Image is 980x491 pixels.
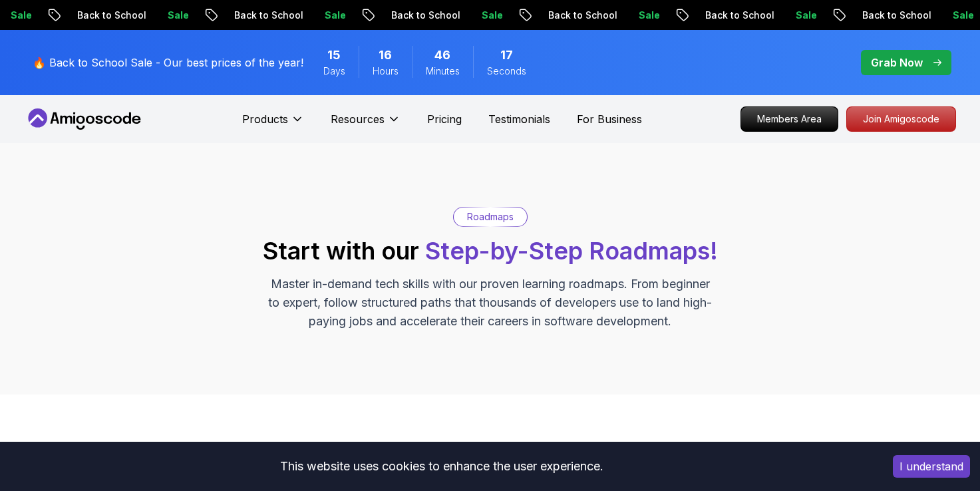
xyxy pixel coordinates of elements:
[488,111,550,127] a: Testimonials
[689,9,779,22] p: Back to School
[151,9,194,22] p: Sale
[847,107,955,131] p: Join Amigoscode
[532,9,622,22] p: Back to School
[434,46,450,65] span: 46 Minutes
[779,9,822,22] p: Sale
[500,46,513,65] span: 17 Seconds
[308,9,351,22] p: Sale
[425,236,718,265] span: Step-by-Step Roadmaps!
[267,275,714,331] p: Master in-demand tech skills with our proven learning roadmaps. From beginner to expert, follow s...
[323,65,345,78] span: Days
[740,106,838,132] a: Members Area
[375,9,465,22] p: Back to School
[846,9,936,22] p: Back to School
[327,46,341,65] span: 15 Days
[10,452,873,481] div: This website uses cookies to enhance the user experience.
[242,111,304,138] button: Products
[465,9,508,22] p: Sale
[331,111,401,138] button: Resources
[741,107,838,131] p: Members Area
[487,65,526,78] span: Seconds
[218,9,308,22] p: Back to School
[373,65,399,78] span: Hours
[622,9,665,22] p: Sale
[893,455,970,478] button: Accept cookies
[467,210,514,224] p: Roadmaps
[577,111,642,127] a: For Business
[871,55,923,71] p: Grab Now
[331,111,385,127] p: Resources
[427,111,462,127] a: Pricing
[426,65,460,78] span: Minutes
[242,111,288,127] p: Products
[936,9,979,22] p: Sale
[61,9,151,22] p: Back to School
[33,55,303,71] p: 🔥 Back to School Sale - Our best prices of the year!
[263,238,718,264] h2: Start with our
[846,106,956,132] a: Join Amigoscode
[379,46,392,65] span: 16 Hours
